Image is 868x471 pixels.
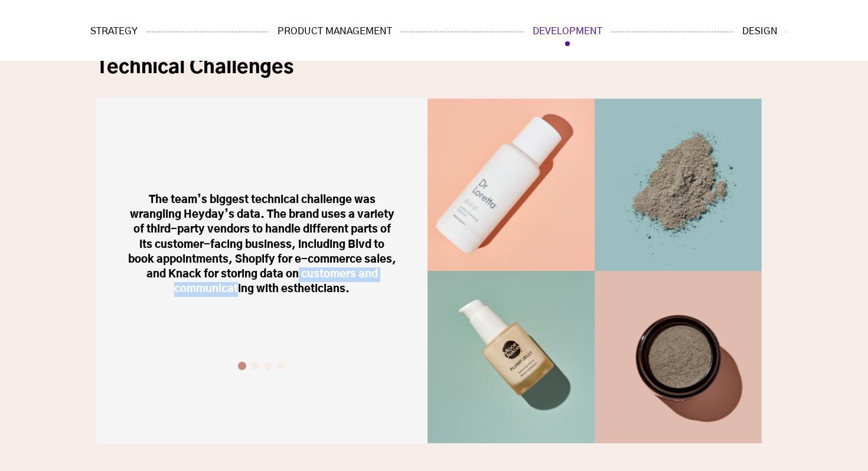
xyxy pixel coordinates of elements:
div: Navigation Menu [90,17,778,47]
button: 4 of 4 [277,362,285,370]
button: 3 of 4 [264,362,272,370]
a: Strategy [81,17,146,47]
h2: Technical Challenges [96,55,772,79]
blockquote: The team’s biggest technical challenge was wrangling Heyday’s data. The brand uses a variety of t... [126,193,398,297]
a: Design [733,17,787,47]
button: 1 of 4 [238,362,246,370]
a: Product Management [269,17,401,47]
button: 2 of 4 [251,362,259,370]
a: Development [524,17,611,47]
